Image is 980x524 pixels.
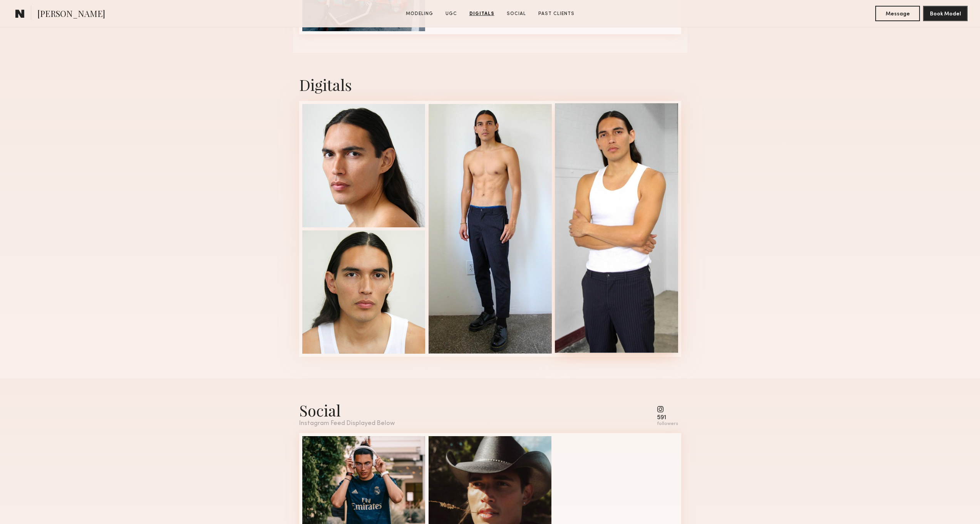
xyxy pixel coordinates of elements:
[442,10,460,17] a: UGC
[657,421,678,427] div: followers
[403,10,436,17] a: Modeling
[299,420,395,427] div: Instagram Feed Displayed Below
[535,10,578,17] a: Past Clients
[923,6,968,21] button: Book Model
[466,10,498,17] a: Digitals
[37,8,105,21] span: [PERSON_NAME]
[504,10,529,17] a: Social
[299,400,395,420] div: Social
[657,415,678,421] div: 591
[923,10,968,17] a: Book Model
[875,6,920,21] button: Message
[299,74,681,95] div: Digitals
